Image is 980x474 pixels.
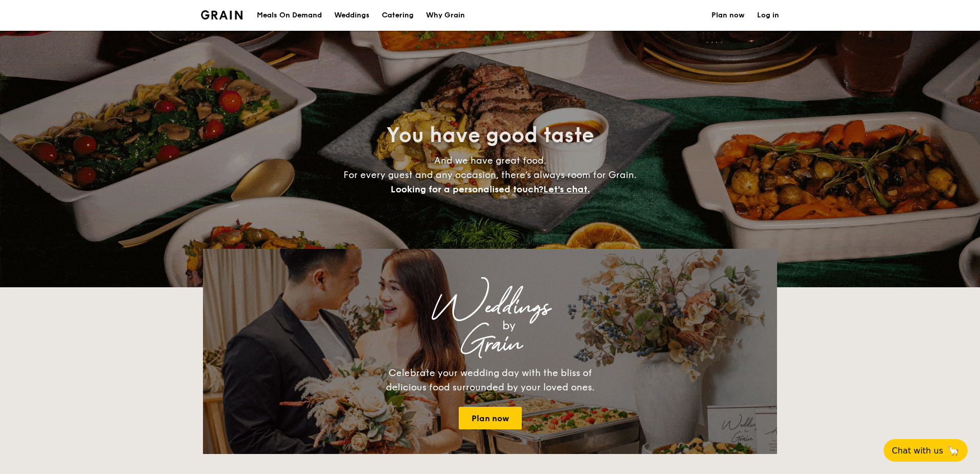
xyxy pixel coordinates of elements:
div: Weddings [293,298,687,317]
div: Loading menus magically... [203,239,777,249]
div: Celebrate your wedding day with the bliss of delicious food surrounded by your loved ones. [375,366,605,394]
span: Chat with us [892,446,943,456]
div: Grain [293,335,687,353]
a: Logotype [201,10,242,19]
span: 🦙 [947,445,959,457]
button: Chat with us🦙 [884,439,968,462]
img: Grain [201,10,242,19]
a: Plan now [459,407,522,429]
div: by [331,317,687,335]
span: Let's chat. [543,184,590,195]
